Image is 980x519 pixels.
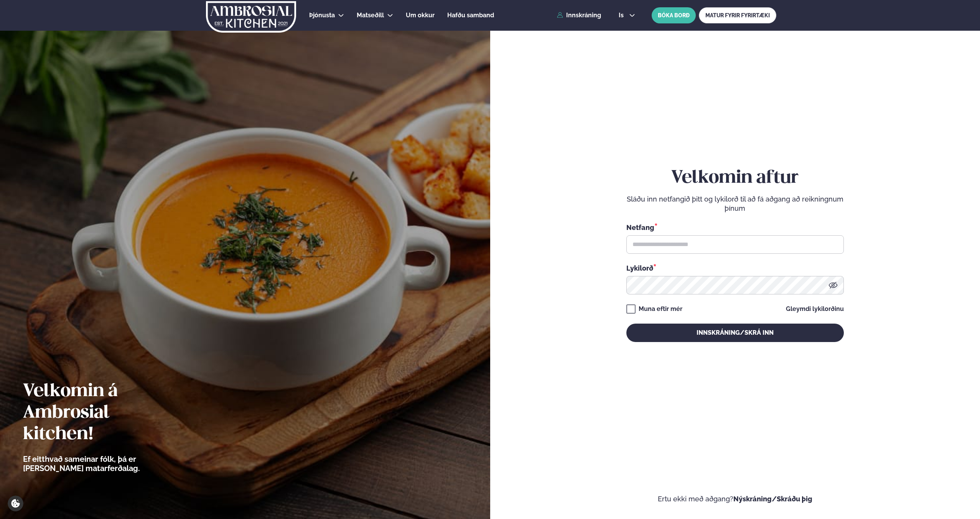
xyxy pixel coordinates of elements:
[699,7,776,23] a: MATUR FYRIR FYRIRTÆKI
[626,222,844,232] div: Netfang
[626,324,844,342] button: Innskráning/Skrá inn
[406,11,435,20] a: Um okkur
[652,7,696,23] button: BÓKA BORÐ
[357,12,384,19] span: Matseðill
[557,12,601,19] a: Innskráning
[8,496,23,511] a: Cookie settings
[205,1,297,33] img: logo
[23,381,182,445] h2: Velkomin á Ambrosial kitchen!
[447,11,494,20] a: Hafðu samband
[513,494,957,504] p: Ertu ekki með aðgang?
[23,455,182,473] p: Ef eitthvað sameinar fólk, þá er [PERSON_NAME] matarferðalag.
[619,12,626,18] span: is
[357,11,384,20] a: Matseðill
[626,195,844,213] p: Sláðu inn netfangið þitt og lykilorð til að fá aðgang að reikningnum þínum
[786,306,844,312] a: Gleymdi lykilorðinu
[613,12,641,18] button: is
[309,11,335,20] a: Þjónusta
[626,167,844,189] h2: Velkomin aftur
[447,12,494,19] span: Hafðu samband
[733,495,812,503] a: Nýskráning/Skráðu þig
[626,263,844,273] div: Lykilorð
[406,12,435,19] span: Um okkur
[309,12,335,19] span: Þjónusta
